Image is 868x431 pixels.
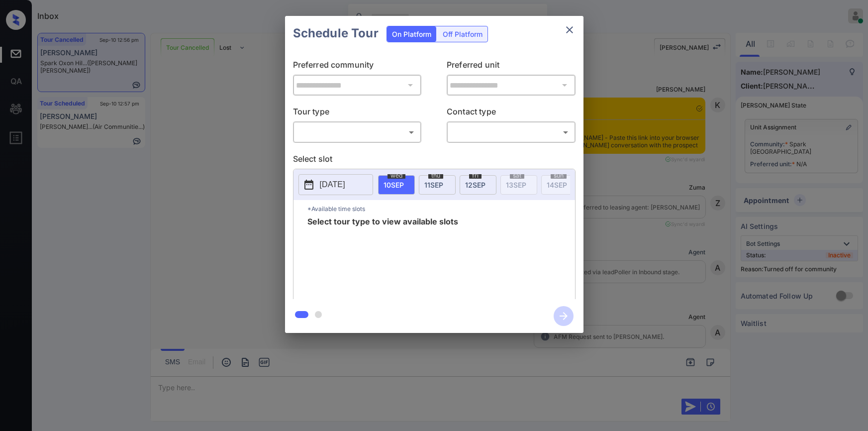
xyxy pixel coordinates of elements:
[560,20,579,40] button: close
[419,175,456,195] div: date-select
[285,16,386,51] h2: Schedule Tour
[447,59,576,75] p: Preferred unit
[428,173,443,179] span: thu
[460,175,496,195] div: date-select
[447,106,576,121] p: Contact type
[424,181,443,189] span: 11 SEP
[469,173,482,179] span: fri
[387,173,405,179] span: wed
[387,26,436,42] div: On Platform
[293,153,576,169] p: Select slot
[465,181,485,189] span: 12 SEP
[384,181,404,189] span: 10 SEP
[307,217,458,297] span: Select tour type to view available slots
[438,26,487,42] div: Off Platform
[307,200,575,217] p: *Available time slots
[320,179,345,191] p: [DATE]
[378,175,415,195] div: date-select
[298,174,373,195] button: [DATE]
[293,59,422,75] p: Preferred community
[293,106,422,121] p: Tour type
